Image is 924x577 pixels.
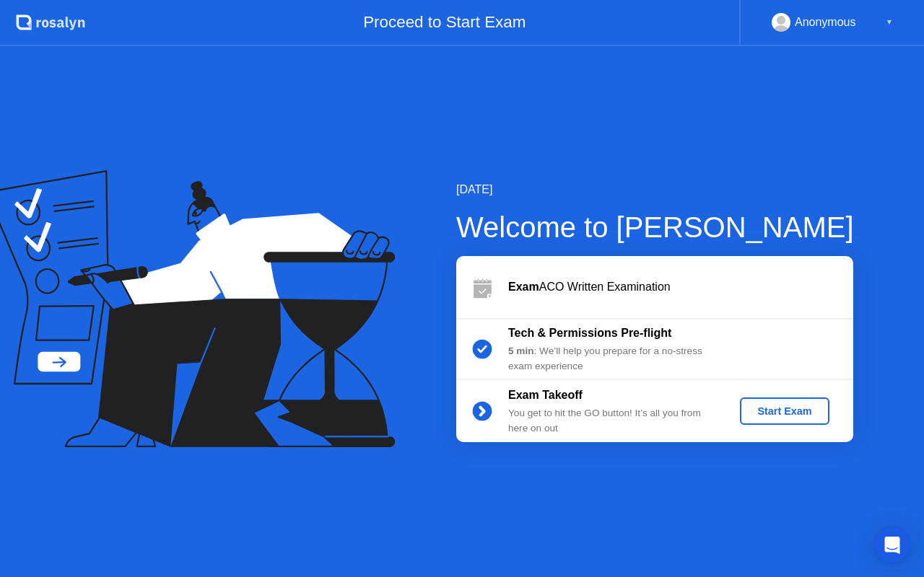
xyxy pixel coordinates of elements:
b: Exam Takeoff [508,389,583,401]
div: You get to hit the GO button! It’s all you from here on out [508,406,716,436]
div: Anonymous [795,13,856,32]
button: Start Exam [740,397,829,425]
div: [DATE] [456,181,854,198]
div: Start Exam [746,405,823,417]
div: Welcome to [PERSON_NAME] [456,206,854,249]
b: Tech & Permissions Pre-flight [508,327,671,339]
b: Exam [508,281,539,293]
div: ACO Written Examination [508,278,853,296]
b: 5 min [508,345,534,356]
div: : We’ll help you prepare for a no-stress exam experience [508,344,716,374]
div: ▼ [886,13,893,32]
div: Open Intercom Messenger [875,528,910,563]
